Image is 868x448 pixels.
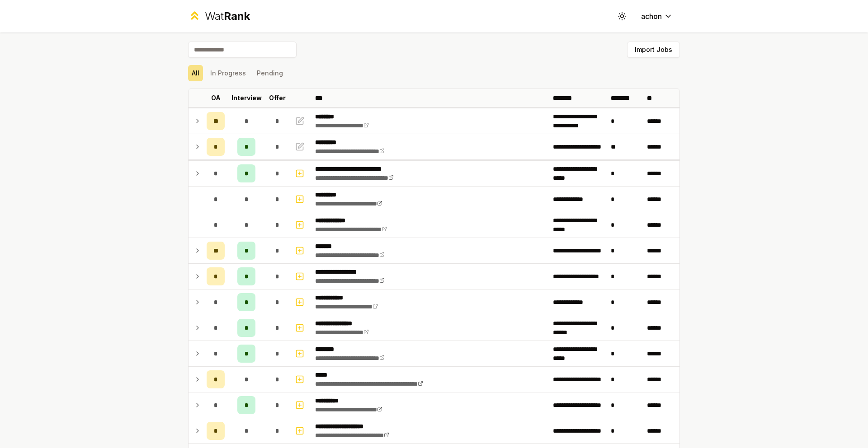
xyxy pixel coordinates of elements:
button: All [188,65,203,81]
a: WatRank [188,9,250,23]
span: Rank [224,9,250,23]
button: Import Jobs [627,42,680,58]
button: In Progress [207,65,250,81]
button: Pending [253,65,287,81]
button: achon [634,8,680,24]
div: Wat [205,9,250,23]
p: Interview [231,93,262,103]
p: Offer [269,93,286,103]
p: OA [211,93,221,103]
span: achon [641,11,662,22]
